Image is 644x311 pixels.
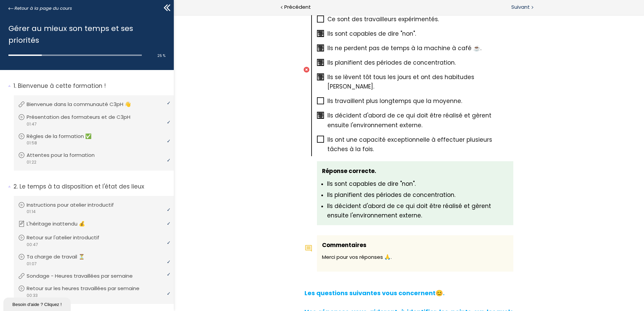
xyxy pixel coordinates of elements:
[26,261,37,267] span: 01:07
[13,82,169,90] p: Bienvenue à cette formation !
[27,101,141,108] p: Bienvenue dans la communauté C3pH 👋
[13,182,169,191] p: Le temps à ta disposition et l'état des lieux
[26,140,37,146] span: 01:58
[27,151,105,159] p: Attentes pour la formation
[13,82,16,90] span: 1.
[148,152,202,160] span: Réponse correcte.
[8,23,162,46] h1: Gérer au mieux son temps et ses priorités
[3,296,72,311] iframe: chat widget
[154,82,288,90] span: Ils travaillent plus longtemps que la moyenne.
[13,182,18,191] span: 2.
[154,121,318,138] span: Ils ont une capacité exceptionnelle à effectuer plusieurs tâches à la fois.
[511,3,530,11] span: Suivant
[26,159,36,165] span: 01:22
[154,15,242,23] span: Ils sont capables de dire "non".
[26,292,38,299] span: 00:33
[27,220,95,228] p: L'héritage inattendu 💰
[153,176,282,184] span: Ils planifient des périodes de concentration.
[27,272,143,280] p: Sondage - Heures travaillées par semaine
[26,242,38,248] span: 00:47
[148,239,218,246] span: Merci pour vos réponses 🙏.
[27,234,109,241] p: Retour sur l'atelier introductif
[27,201,124,209] p: Instructions pour atelier introductif
[27,113,140,121] p: Présentation des formateurs et de C3pH
[27,133,102,140] p: Règles de la formation ✅
[26,121,37,127] span: 01:47
[157,53,165,58] span: 25 %
[8,5,72,12] a: Retour à la page du cours
[154,0,265,8] span: Ce sont des travailleurs expérimentés.
[284,3,311,11] span: Précédent
[27,285,150,292] p: Retour sur les heures travaillées par semaine
[148,226,193,234] span: Commentaires
[154,58,300,76] span: Ils se lèvent tôt tous les jours et ont des habitudes [PERSON_NAME].
[154,29,308,37] span: Ils ne perdent pas de temps à la machine à café ☕.
[153,165,242,173] span: Ils sont capables de dire "non".
[131,274,271,282] font: Les questions suivantes vous concernent😊.
[14,5,72,12] span: Retour à la page du cours
[154,97,318,114] span: Ils décident d'abord de ce qui doit être réalisé et gèrent ensuite l'environnement externe.
[153,187,317,205] span: Ils décident d'abord de ce qui doit être réalisé et gèrent ensuite l'environnement externe.
[26,209,36,215] span: 01:14
[154,44,282,52] span: Ils planifient des périodes de concentration.
[27,253,95,261] p: Ta charge de travail ⏳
